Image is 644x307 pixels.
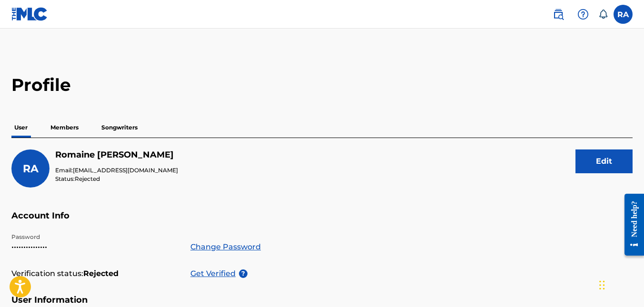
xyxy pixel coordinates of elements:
[575,149,633,173] button: Edit
[11,233,179,241] p: Password
[23,162,39,175] span: RA
[190,268,239,279] p: Get Verified
[190,241,261,253] a: Change Password
[99,118,140,138] p: Songwriters
[55,166,178,175] p: Email:
[11,241,179,253] p: •••••••••••••••
[574,5,593,24] div: Help
[11,7,48,21] img: MLC Logo
[75,175,100,182] span: Rejected
[11,118,30,138] p: User
[553,9,564,20] img: search
[239,269,248,278] span: ?
[11,210,633,233] h5: Account Info
[55,175,178,183] p: Status:
[617,190,644,259] iframe: Resource Center
[596,261,644,307] iframe: Chat Widget
[48,118,81,138] p: Members
[577,9,589,20] img: help
[599,271,605,299] div: Drag
[598,10,608,19] div: Notifications
[549,5,568,24] a: Public Search
[11,74,633,96] h2: Profile
[73,167,178,174] span: [EMAIL_ADDRESS][DOMAIN_NAME]
[55,149,178,160] h5: Romaine Arnett
[11,268,83,279] p: Verification status:
[83,268,119,279] strong: Rejected
[614,5,633,24] div: User Menu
